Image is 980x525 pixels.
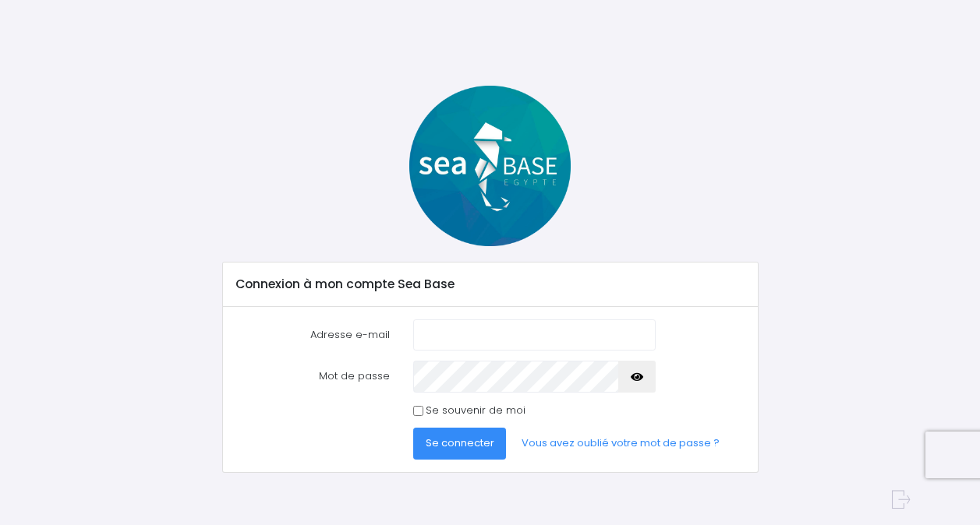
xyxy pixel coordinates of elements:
[426,435,494,450] span: Se connecter
[426,403,525,418] label: Se souvenir de moi
[224,319,402,351] label: Adresse e-mail
[223,262,758,306] div: Connexion à mon compte Sea Base
[413,428,507,459] button: Se connecter
[509,428,732,459] a: Vous avez oublié votre mot de passe ?
[224,361,402,392] label: Mot de passe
